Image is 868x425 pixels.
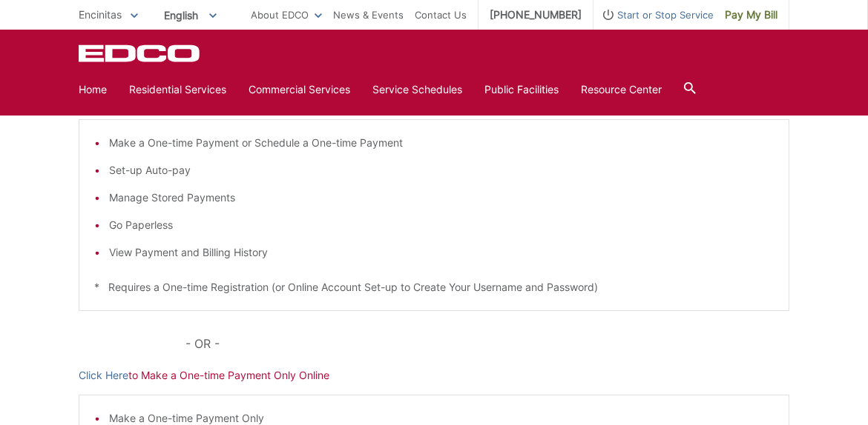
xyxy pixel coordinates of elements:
p: - OR - [185,333,789,354]
li: Make a One-time Payment or Schedule a One-time Payment [109,135,774,151]
a: Home [79,81,107,98]
a: EDCD logo. Return to the homepage. [79,44,202,62]
li: View Payment and Billing History [109,244,774,261]
a: Public Facilities [484,81,559,98]
span: English [153,3,228,27]
p: * Requires a One-time Registration (or Online Account Set-up to Create Your Username and Password) [94,279,774,295]
a: Commercial Services [249,81,350,98]
a: Resource Center [581,81,662,98]
a: Contact Us [415,7,467,23]
li: Go Paperless [109,217,774,233]
a: Service Schedules [372,81,462,98]
span: Encinitas [79,8,122,21]
a: Residential Services [129,81,226,98]
p: to Make a One-time Payment Only Online [79,367,789,384]
a: About EDCO [251,7,322,23]
a: News & Events [333,7,404,23]
li: Set-up Auto-pay [109,162,774,178]
li: Manage Stored Payments [109,190,774,206]
a: Click Here [79,367,128,384]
